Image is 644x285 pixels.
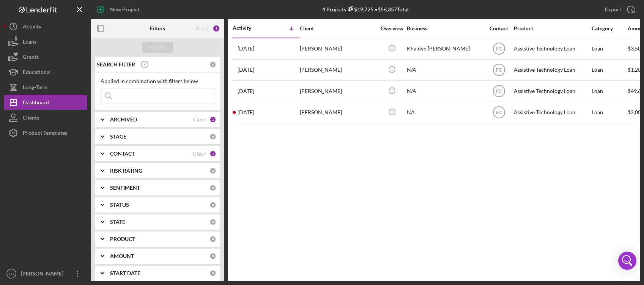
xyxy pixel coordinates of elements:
[514,25,590,31] div: Product
[209,116,216,123] div: 1
[300,25,376,31] div: Client
[23,34,36,51] div: Loans
[592,60,627,80] div: Loan
[628,109,644,115] span: $2,000
[23,80,48,97] div: Long-Term
[592,39,627,59] div: Loan
[4,49,87,65] button: Grants
[496,110,502,115] text: FC
[110,185,140,191] b: SENTIMENT
[233,25,266,31] div: Activity
[23,65,51,82] div: Educational
[97,61,135,68] b: SEARCH FILTER
[110,219,125,225] b: STATE
[110,202,129,208] b: STATUS
[592,81,627,101] div: Loan
[23,125,67,142] div: Product Templates
[496,68,502,73] text: FC
[4,65,87,80] button: Educational
[110,2,140,17] div: New Project
[300,60,376,80] div: [PERSON_NAME]
[209,236,216,242] div: 0
[209,253,216,260] div: 0
[238,67,254,73] time: 2025-09-04 23:20
[110,253,134,259] b: AMOUNT
[628,66,644,73] span: $1,200
[19,266,68,283] div: [PERSON_NAME]
[407,81,483,101] div: N/A
[4,19,87,34] button: Activity
[142,42,173,53] button: Apply
[597,2,640,17] button: Export
[4,80,87,95] button: Long-Term
[110,168,142,174] b: RISK RATING
[209,61,216,68] div: 0
[101,78,214,84] div: Applied in combination with filters below
[23,95,49,112] div: Dashboard
[196,25,209,31] div: Reset
[238,46,254,52] time: 2025-09-05 17:20
[407,102,483,123] div: NA
[322,6,409,13] div: 4 Projects • $56,357 Total
[110,117,137,123] b: ARCHIVED
[209,184,216,191] div: 0
[378,25,406,31] div: Overview
[514,81,590,101] div: Assistive Technology Loan
[4,110,87,125] button: Clients
[4,34,87,49] button: Loans
[23,19,41,36] div: Activity
[110,270,140,276] b: START DATE
[209,133,216,140] div: 0
[592,25,627,31] div: Category
[496,46,502,52] text: FC
[150,25,165,31] b: Filters
[407,60,483,80] div: N/A
[4,125,87,140] button: Product Templates
[4,95,87,110] button: Dashboard
[407,39,483,59] div: Khaidyn [PERSON_NAME]
[485,25,513,31] div: Contact
[193,117,206,123] div: Clear
[618,252,636,270] div: Open Intercom Messenger
[605,2,621,17] div: Export
[110,236,135,242] b: PRODUCT
[110,151,135,157] b: CONTACT
[300,39,376,59] div: [PERSON_NAME]
[209,202,216,208] div: 0
[193,151,206,157] div: Clear
[300,102,376,123] div: [PERSON_NAME]
[209,219,216,225] div: 0
[209,150,216,157] div: 1
[23,110,39,127] div: Clients
[213,25,220,32] div: 2
[346,6,373,13] div: $19,725
[514,39,590,59] div: Assistive Technology Loan
[110,134,126,140] b: STAGE
[209,270,216,277] div: 0
[209,167,216,174] div: 0
[9,272,14,276] text: FC
[592,102,627,123] div: Loan
[238,88,254,94] time: 2025-09-03 23:42
[514,60,590,80] div: Assistive Technology Loan
[238,109,254,115] time: 2025-09-03 17:48
[514,102,590,123] div: Assistive Technology Loan
[4,266,87,281] button: FC[PERSON_NAME]
[151,42,165,53] div: Apply
[91,2,147,17] button: New Project
[628,45,644,52] span: $3,500
[407,25,483,31] div: Business
[300,81,376,101] div: [PERSON_NAME]
[496,89,502,94] text: FC
[23,49,39,66] div: Grants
